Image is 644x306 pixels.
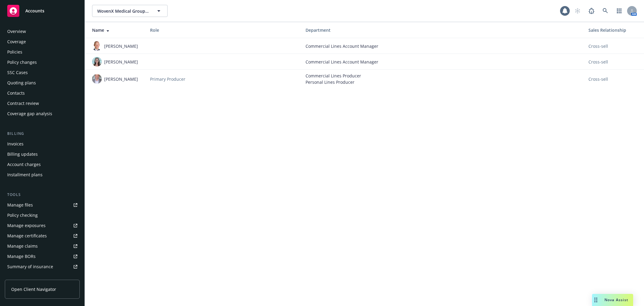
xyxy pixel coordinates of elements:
[92,74,102,84] img: photo
[5,139,80,149] a: Invoices
[5,68,80,77] a: SSC Cases
[5,160,80,169] a: Account charges
[150,27,296,33] div: Role
[5,99,80,108] a: Contract review
[7,139,24,149] div: Invoices
[5,170,80,180] a: Installment plans
[592,294,633,306] button: Nova Assist
[7,27,26,36] div: Overview
[5,210,80,220] a: Policy checking
[7,109,52,119] div: Coverage gap analysis
[5,78,80,88] a: Quoting plans
[92,5,168,17] button: WovenX Medical Group PLLC; WovenX Health Inc
[7,262,53,272] div: Summary of insurance
[572,5,584,17] a: Start snowing
[604,297,628,302] span: Nova Assist
[92,41,102,51] img: photo
[306,59,579,65] span: Commercial Lines Account Manager
[7,221,46,230] div: Manage exposures
[5,241,80,251] a: Manage claims
[7,272,46,282] div: Policy AI ingestions
[25,8,44,13] span: Accounts
[5,149,80,159] a: Billing updates
[306,79,579,85] span: Personal Lines Producer
[306,27,579,33] div: Department
[104,76,138,82] span: [PERSON_NAME]
[7,210,38,220] div: Policy checking
[5,88,80,98] a: Contacts
[5,192,80,198] div: Tools
[7,160,41,169] div: Account charges
[5,272,80,282] a: Policy AI ingestions
[7,231,47,241] div: Manage certificates
[613,5,625,17] a: Switch app
[588,59,608,65] span: Cross-sell
[150,76,185,82] span: Primary Producer
[306,73,579,79] span: Commercial Lines Producer
[5,262,80,272] a: Summary of insurance
[7,252,36,261] div: Manage BORs
[5,57,80,67] a: Policy changes
[7,37,26,47] div: Coverage
[5,37,80,47] a: Coverage
[5,200,80,210] a: Manage files
[5,252,80,261] a: Manage BORs
[7,68,28,77] div: SSC Cases
[97,8,149,14] span: WovenX Medical Group PLLC; WovenX Health Inc
[5,27,80,36] a: Overview
[7,200,33,210] div: Manage files
[104,43,138,49] span: [PERSON_NAME]
[92,57,102,67] img: photo
[7,170,43,180] div: Installment plans
[7,88,25,98] div: Contacts
[5,221,80,230] a: Manage exposures
[7,99,39,108] div: Contract review
[104,59,138,65] span: [PERSON_NAME]
[5,131,80,137] div: Billing
[588,76,608,82] span: Cross-sell
[585,5,598,17] a: Report a Bug
[588,27,639,33] div: Sales Relationship
[306,43,579,49] span: Commercial Lines Account Manager
[7,78,36,88] div: Quoting plans
[7,149,38,159] div: Billing updates
[592,294,600,306] div: Drag to move
[599,5,611,17] a: Search
[11,286,56,292] span: Open Client Navigator
[92,27,140,33] div: Name
[588,43,608,49] span: Cross-sell
[7,57,37,67] div: Policy changes
[5,109,80,119] a: Coverage gap analysis
[5,47,80,57] a: Policies
[5,231,80,241] a: Manage certificates
[7,47,22,57] div: Policies
[7,241,38,251] div: Manage claims
[5,2,80,19] a: Accounts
